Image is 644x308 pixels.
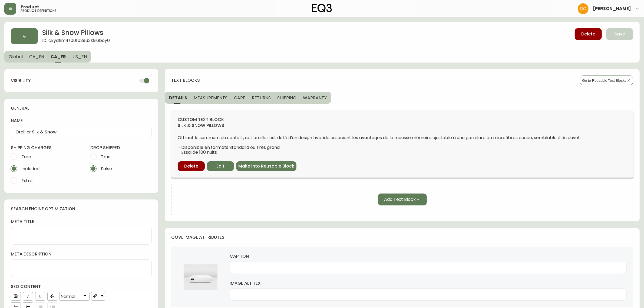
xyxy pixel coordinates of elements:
h4: seo content [11,284,152,290]
span: Add Text Block [384,196,416,203]
span: WARRANTY [303,95,327,101]
a: Block Type [60,292,89,300]
span: Make into Reusable Block [238,163,294,169]
span: Included [21,166,39,172]
div: rdw-dropdown [91,292,105,301]
span: MEASUREMENTS [194,95,227,101]
button: Edit [207,161,234,171]
div: Bold [11,292,21,301]
div: rdw-block-control [58,292,90,301]
span: SHIPPING [277,95,297,101]
img: Pillow1.jpg_COMPRESSED.jpg [178,264,223,290]
span: [PERSON_NAME] [593,6,631,11]
span: ID: ckydfim4z001b3863k9i6boy0 [42,38,110,44]
img: 7eb451d6983258353faa3212700b340b [578,3,589,14]
h4: general [11,105,147,111]
span: Product [21,5,39,9]
h4: text blocks [171,77,575,83]
span: CA_FR [51,54,66,60]
label: caption [230,253,627,259]
div: rdw-link-control [90,292,106,301]
span: Offrant le summum du confort, cet oreiller est doté d’un design hybride associant les avantages d... [178,135,627,155]
span: DETAILS [169,95,187,101]
h4: custom text block [178,117,627,123]
span: Extra [21,178,32,184]
button: Make into Reusable Block [236,161,296,171]
h2: Silk & Snow Pillows [42,28,110,38]
h4: cove image attributes [171,234,629,240]
div: Strikethrough [47,292,57,301]
button: Delete [575,28,602,40]
img: logo [312,4,332,12]
button: Add Text Block [378,194,427,205]
h4: search engine optimization [11,206,147,212]
h4: silk & snow pillows [178,123,627,129]
span: Delete [184,163,198,169]
span: True [101,154,111,160]
span: US_EN [72,54,87,60]
h4: visibility [11,78,132,84]
span: Free [21,154,31,160]
span: Global [9,54,23,60]
h5: product definitions [21,9,57,12]
span: Normal [61,294,75,299]
label: image alt text [230,280,627,286]
button: Go to Reusable Text Blocks [580,76,633,85]
div: Underline [35,292,45,301]
div: rdw-inline-control [10,292,58,301]
button: Delete [178,161,205,171]
span: Delete [581,31,595,37]
h4: drop shipped [90,145,120,151]
label: meta title [11,219,152,225]
span: Edit [216,163,224,169]
label: name [11,118,152,124]
div: Italic [23,292,33,301]
span: False [101,166,112,172]
span: RETURNS [252,95,271,101]
span: CARE [234,95,245,101]
div: rdw-dropdown [59,292,90,301]
label: meta description [11,251,152,257]
span: CA_EN [29,54,44,60]
h4: shipping charges [11,145,52,151]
